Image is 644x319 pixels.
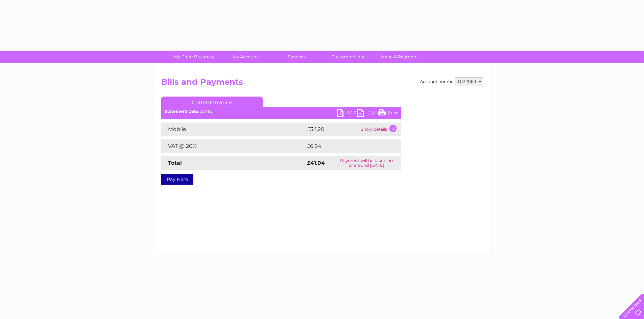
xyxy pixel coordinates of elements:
td: £6.84 [305,139,386,153]
b: Statement Date: [165,109,199,114]
strong: £41.04 [307,160,325,166]
div: Account number [420,77,483,85]
strong: Total [168,160,182,166]
td: Payment will be taken on or around [DATE] [332,156,401,170]
div: [DATE] [161,109,401,114]
a: Pay Here [161,174,193,185]
td: Mobile [161,123,305,136]
a: PDF [337,109,357,119]
a: Services [269,51,325,63]
td: £34.20 [305,123,359,136]
a: CSV [357,109,378,119]
a: My Clear Business [166,51,222,63]
a: Customer Help [320,51,376,63]
a: Make A Payment [372,51,427,63]
h2: Bills and Payments [161,77,483,90]
td: VAT @ 20% [161,139,305,153]
td: Show details [359,123,401,136]
a: My Account [217,51,273,63]
a: Print [378,109,398,119]
a: Current Invoice [161,97,263,107]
